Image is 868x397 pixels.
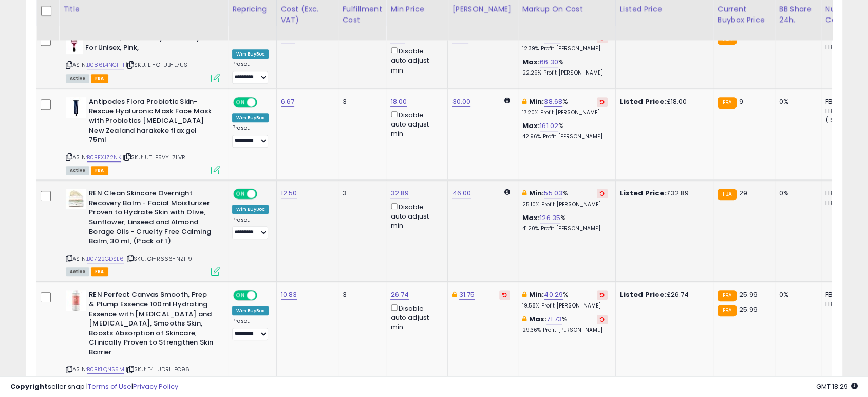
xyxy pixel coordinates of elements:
[718,290,737,301] small: FBA
[739,188,747,198] span: 29
[232,318,269,341] div: Preset:
[825,290,859,299] div: FBA: 18
[87,365,124,374] a: B0BKLQNS5M
[544,97,562,107] a: 38.68
[281,188,297,199] a: 12.50
[718,97,737,109] small: FBA
[234,190,247,199] span: ON
[739,304,758,314] span: 25.99
[739,290,758,299] span: 25.99
[825,106,859,116] div: FBM: 2
[544,188,562,199] a: 55.03
[390,188,409,199] a: 32.89
[779,97,813,106] div: 0%
[522,69,608,77] p: 22.29% Profit [PERSON_NAME]
[779,290,813,299] div: 0%
[825,43,859,52] div: FBM: 0
[66,74,89,83] span: All listings currently available for purchase on Amazon
[522,225,608,232] p: 41.20% Profit [PERSON_NAME]
[825,4,863,26] div: Num of Comp.
[452,188,471,199] a: 46.00
[87,61,124,69] a: B086L4NCFH
[529,314,547,324] b: Max:
[232,113,269,122] div: Win BuyBox
[133,382,178,391] a: Privacy Policy
[718,189,737,200] small: FBA
[66,97,86,118] img: 21-j+SEVI-L._SL40_.jpg
[10,382,178,392] div: seller snap | |
[343,189,379,198] div: 3
[620,4,709,15] div: Listed Price
[816,382,858,391] span: 2025-09-10 18:29 GMT
[779,4,817,26] div: BB Share 24h.
[126,61,187,69] span: | SKU: EI-OFUB-L7US
[87,255,124,263] a: B0722GDSL6
[66,267,89,276] span: All listings currently available for purchase on Amazon
[522,133,608,140] p: 42.96% Profit [PERSON_NAME]
[66,33,83,54] img: 31h05oT62cL._SL40_.jpg
[718,305,737,316] small: FBA
[825,97,859,106] div: FBA: 17
[390,109,440,139] div: Disable auto adjust min
[343,290,379,299] div: 3
[522,57,540,67] b: Max:
[343,97,379,106] div: 3
[66,290,86,311] img: 31BvpPGHcyL._SL40_.jpg
[390,201,440,231] div: Disable auto adjust min
[123,153,185,161] span: | SKU: UT-P5VY-7LVR
[620,97,705,106] div: £18.00
[232,216,269,240] div: Preset:
[66,189,220,275] div: ASIN:
[232,4,272,15] div: Repricing
[232,205,269,214] div: Win BuyBox
[234,98,247,106] span: ON
[522,213,608,232] div: %
[620,189,705,198] div: £32.89
[825,300,859,309] div: FBM: 0
[281,4,334,26] div: Cost (Exc. VAT)
[232,124,269,148] div: Preset:
[85,33,210,55] b: Wet Brush, Pro Flex Dry Paddle By For Unisex, Pink,
[89,189,214,248] b: REN Clean Skincare Overnight Recovery Balm - Facial Moisturizer Proven to Hydrate Skin with Olive...
[620,290,705,299] div: £26.74
[125,255,192,263] span: | SKU: CI-R666-NZH9
[390,290,409,300] a: 26.74
[88,382,131,391] a: Terms of Use
[452,97,470,107] a: 30.00
[256,98,272,106] span: OFF
[232,61,269,84] div: Preset:
[66,33,220,81] div: ASIN:
[546,314,562,324] a: 71.73
[540,213,560,223] a: 126.35
[522,97,608,116] div: %
[522,189,608,208] div: %
[522,4,611,15] div: Markup on Cost
[63,4,223,15] div: Title
[522,290,608,309] div: %
[281,290,297,300] a: 10.83
[390,302,440,332] div: Disable auto adjust min
[522,58,608,77] div: %
[620,188,667,198] b: Listed Price:
[522,327,608,334] p: 29.36% Profit [PERSON_NAME]
[232,49,269,59] div: Win BuyBox
[89,97,214,148] b: Antipodes Flora Probiotic Skin-Rescue Hyaluronic Mask Face Mask with Probiotics [MEDICAL_DATA] Ne...
[390,97,407,107] a: 18.00
[234,291,247,300] span: ON
[540,121,558,131] a: 161.02
[522,121,540,131] b: Max:
[91,267,108,276] span: FBA
[522,109,608,116] p: 17.20% Profit [PERSON_NAME]
[825,189,859,198] div: FBA: 10
[232,306,269,315] div: Win BuyBox
[522,302,608,310] p: 19.58% Profit [PERSON_NAME]
[620,290,667,299] b: Listed Price:
[66,97,220,173] div: ASIN:
[89,290,214,359] b: REN Perfect Canvas Smooth, Prep & Plump Essence 100ml Hydrating Essence with [MEDICAL_DATA] and [...
[620,97,667,106] b: Listed Price:
[66,189,86,209] img: 31S+BHg3qhL._SL40_.jpg
[390,45,440,75] div: Disable auto adjust min
[343,4,382,26] div: Fulfillment Cost
[522,121,608,140] div: %
[459,290,475,300] a: 31.75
